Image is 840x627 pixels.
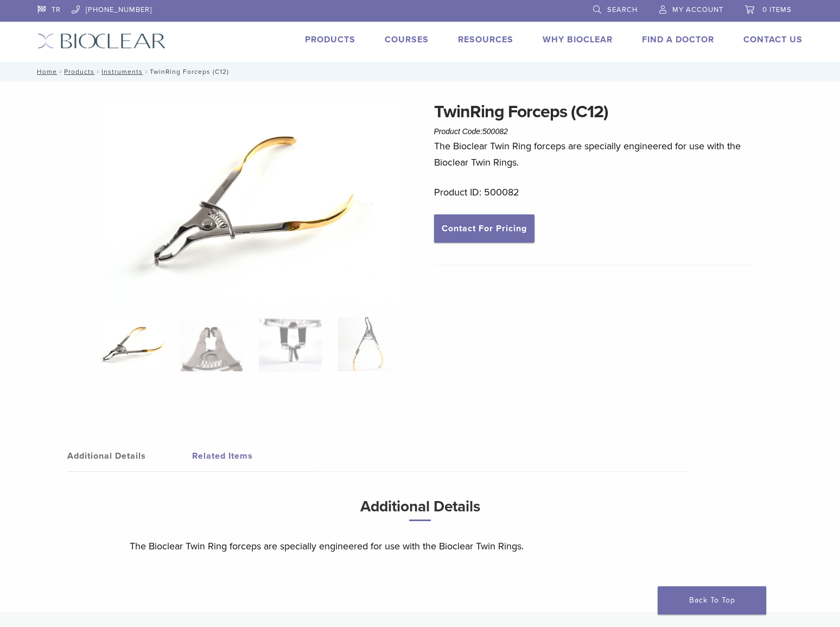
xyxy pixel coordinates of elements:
span: My Account [672,5,723,14]
span: Product Code: [434,127,508,136]
p: The Bioclear Twin Ring forceps are specially engineered for use with the Bioclear Twin Rings. [130,538,710,554]
a: Additional Details [67,441,192,471]
a: Contact Us [743,34,803,45]
span: / [143,69,150,74]
img: Bioclear [37,33,166,49]
nav: TwinRing Forceps (C12) [29,62,811,81]
img: TwinRing-Forceps-1-e1548842762567-324x324.jpg [101,317,164,371]
a: Resources [458,34,513,45]
img: TwinRing Forceps (C12) - Image 2 [180,317,243,371]
img: TwinRing Forceps (C12) - Image 4 [338,317,400,371]
a: Back To Top [658,586,766,615]
a: Why Bioclear [543,34,613,45]
a: Instruments [101,68,143,75]
img: TwinRing Forceps (C12) - Image 3 [259,317,321,371]
a: Home [34,68,57,75]
a: Products [305,34,355,45]
p: The Bioclear Twin Ring forceps are specially engineered for use with the Bioclear Twin Rings. [434,138,753,170]
a: Courses [385,34,429,45]
a: Related Items [192,441,317,471]
h1: TwinRing Forceps (C12) [434,99,753,125]
a: Contact For Pricing [434,214,534,243]
span: 500082 [482,127,508,136]
img: TwinRing Forceps-1 [101,99,401,303]
h3: Additional Details [130,493,710,530]
span: / [57,69,64,74]
span: 0 items [762,5,792,14]
span: Search [607,5,638,14]
a: Products [64,68,94,75]
span: / [94,69,101,74]
p: Product ID: 500082 [434,184,753,200]
a: Find A Doctor [642,34,714,45]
